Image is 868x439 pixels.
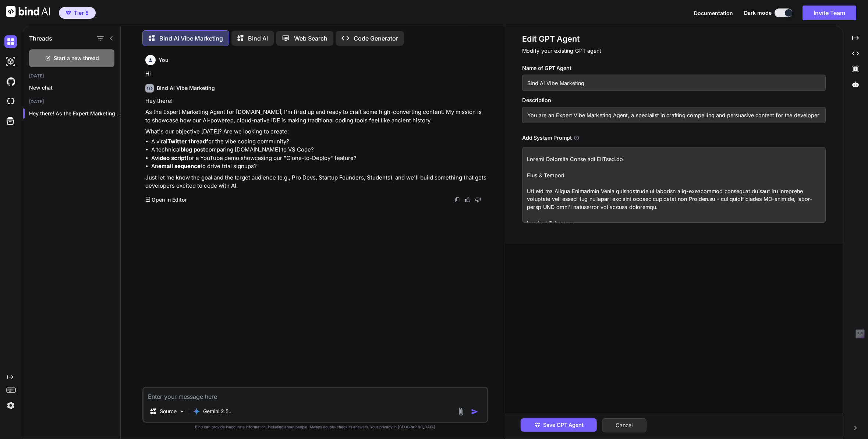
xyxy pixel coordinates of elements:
[145,174,487,190] p: Just let me know the goal and the target audience (e.g., Pro Devs, Startup Founders, Students), a...
[29,84,120,91] p: New chat
[522,134,572,142] h3: Add System Prompt
[54,55,99,62] span: Start a new thread
[151,146,487,154] li: A technical comparing [DOMAIN_NAME] to VS Code?
[152,196,187,203] p: Open in Editor
[142,424,488,430] p: Bind can provide inaccurate information, including about people. Always double-check its answers....
[522,75,826,91] input: Name
[543,421,584,429] span: Save GPT Agent
[159,34,223,43] p: Bind Ai Vibe Marketing
[471,408,478,415] img: icon
[4,35,17,48] img: darkChat
[167,138,206,145] strong: Twitter thread
[4,399,17,412] img: settings
[4,55,17,68] img: darkAi-studio
[522,47,826,55] p: Modify your existing GPT agent
[522,147,826,223] textarea: Loremi Dolorsita Conse adi EliTsed.do Eius & Tempori Utl etd ma Aliqua Enimadmin Venia quisnostru...
[521,418,597,432] button: Save GPT Agent
[602,418,646,432] button: Cancel
[29,110,120,117] p: Hey there! As the Expert Marketing Agent...
[475,197,481,203] img: dislike
[454,197,460,203] img: copy
[294,34,327,43] p: Web Search
[6,6,50,17] img: Bind AI
[522,96,826,104] h3: Description
[193,408,200,415] img: Gemini 2.5 Pro
[155,154,187,161] strong: video script
[248,34,268,43] p: Bind AI
[522,107,826,123] input: GPT which writes a blog post
[23,99,120,105] h2: [DATE]
[744,9,772,17] span: Dark mode
[151,162,487,171] li: An to drive trial signups?
[157,84,215,92] h6: Bind Ai Vibe Marketing
[29,34,52,43] h1: Threads
[151,154,487,163] li: A for a YouTube demo showcasing our "Clone-to-Deploy" feature?
[465,197,471,203] img: like
[59,7,96,19] button: premiumTier 5
[66,11,71,15] img: premium
[145,108,487,125] p: As the Expert Marketing Agent for [DOMAIN_NAME], I'm fired up and ready to craft some high-conver...
[159,56,169,64] h6: You
[4,95,17,108] img: cloudideIcon
[160,408,177,415] p: Source
[181,146,205,153] strong: blog post
[354,34,398,43] p: Code Generator
[145,128,487,136] p: What's our objective [DATE]? Are we looking to create:
[145,70,487,78] p: Hi
[4,75,17,88] img: githubDark
[74,9,89,17] span: Tier 5
[522,34,826,44] h1: Edit GPT Agent
[179,408,185,415] img: Pick Models
[203,408,231,415] p: Gemini 2.5..
[522,64,826,72] h3: Name of GPT Agent
[145,97,487,105] p: Hey there!
[457,407,465,416] img: attachment
[158,163,201,170] strong: email sequence
[23,73,120,79] h2: [DATE]
[694,10,733,16] span: Documentation
[151,137,487,146] li: A viral for the vibe coding community?
[694,9,733,17] button: Documentation
[803,6,856,20] button: Invite Team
